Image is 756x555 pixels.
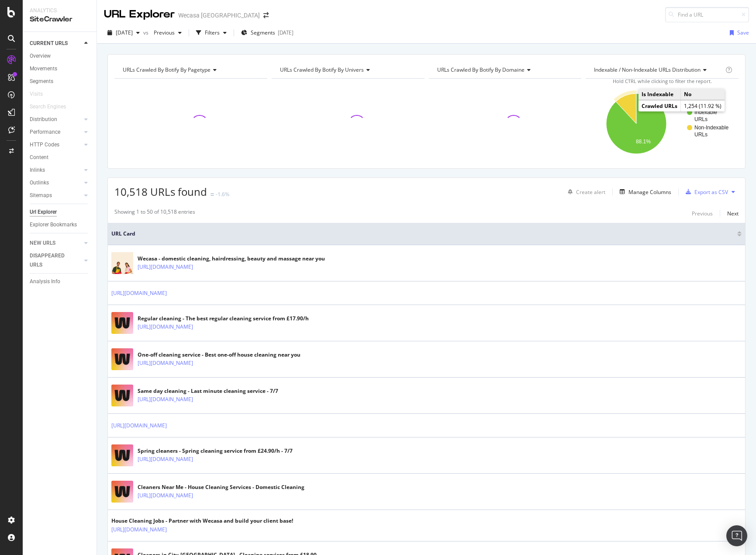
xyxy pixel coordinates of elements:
div: Explorer Bookmarks [30,220,77,229]
span: Indexable / Non-Indexable URLs distribution [594,66,701,73]
h4: URLs Crawled By Botify By univers [278,63,417,77]
button: Segments[DATE] [238,26,297,40]
div: URL Explorer [104,7,175,22]
a: Segments [30,77,90,86]
a: Url Explorer [30,208,90,217]
a: Sitemaps [30,191,82,200]
div: arrow-right-arrow-left [263,12,269,18]
div: Manage Columns [628,188,671,196]
span: URLs Crawled By Botify By pagetype [123,66,211,73]
div: Wecasa [GEOGRAPHIC_DATA] [178,11,260,20]
a: NEW URLS [30,239,82,248]
img: main image [111,312,133,334]
div: One-off cleaning service - Best one-off house cleaning near you [138,351,300,359]
text: Indexable [694,109,717,115]
td: Crawled URLs [639,101,681,112]
span: URLs Crawled By Botify By univers [280,66,364,73]
a: Inlinks [30,166,82,175]
a: [URL][DOMAIN_NAME] [111,421,167,430]
a: [URL][DOMAIN_NAME] [138,263,193,271]
div: Distribution [30,115,57,124]
img: main image [111,444,133,466]
a: Outlinks [30,178,82,187]
h4: Indexable / Non-Indexable URLs Distribution [592,63,724,77]
div: Movements [30,64,57,73]
button: Export as CSV [682,185,728,199]
a: DISAPPEARED URLS [30,251,82,270]
button: Previous [150,26,185,40]
span: vs [143,29,150,36]
img: main image [111,348,133,370]
a: HTTP Codes [30,140,82,149]
a: [URL][DOMAIN_NAME] [138,323,193,331]
div: Open Intercom Messenger [726,525,747,546]
div: House Cleaning Jobs - Partner with Wecasa and build your client base! [111,517,293,525]
div: Cleaners Near Me - House Cleaning Services - Domestic Cleaning [138,483,304,491]
div: Export as CSV [694,188,728,196]
img: Equal [211,193,214,196]
div: Sitemaps [30,191,52,200]
button: Manage Columns [616,187,671,197]
div: Wecasa - domestic cleaning, hairdressing, beauty and massage near you [138,255,325,263]
h4: URLs Crawled By Botify By domaine [435,63,574,77]
div: Showing 1 to 50 of 10,518 entries [114,208,195,219]
text: 88.1% [636,139,651,145]
div: SiteCrawler [30,14,90,24]
span: 10,518 URLs found [114,184,207,199]
a: Movements [30,64,90,73]
div: Analytics [30,7,90,14]
div: Regular cleaning - The best regular cleaning service from £17.90/h [138,315,309,323]
button: [DATE] [104,26,143,40]
div: -1.6% [216,191,229,198]
td: 1,254 (11.92 %) [681,101,725,112]
div: Outlinks [30,178,49,187]
h4: URLs Crawled By Botify By pagetype [121,63,259,77]
a: Content [30,153,90,162]
div: DISAPPEARED URLS [30,251,74,270]
a: Visits [30,90,52,99]
div: Analysis Info [30,277,60,286]
button: Previous [692,208,713,219]
td: Is Indexable [639,89,681,100]
div: Search Engines [30,102,66,111]
span: URL Card [111,230,735,238]
button: Next [727,208,739,219]
a: CURRENT URLS [30,39,82,48]
img: main image [111,251,133,276]
div: Same day cleaning - Last minute cleaning service - 7/7 [138,387,278,395]
div: Inlinks [30,166,45,175]
div: Segments [30,77,53,86]
text: URLs [694,116,708,122]
div: Create alert [576,188,605,196]
div: NEW URLS [30,239,55,248]
span: 2025 Aug. 19th [116,29,133,36]
div: Next [727,210,739,217]
div: Save [737,29,749,36]
div: HTTP Codes [30,140,59,149]
a: Analysis Info [30,277,90,286]
div: CURRENT URLS [30,39,68,48]
span: Hold CTRL while clicking to filter the report. [613,78,712,84]
button: Filters [193,26,230,40]
a: [URL][DOMAIN_NAME] [111,525,167,534]
div: Url Explorer [30,208,57,217]
a: Explorer Bookmarks [30,220,90,229]
div: Filters [205,29,220,36]
td: No [681,89,725,100]
a: [URL][DOMAIN_NAME] [138,491,193,500]
a: Performance [30,128,82,137]
div: Overview [30,52,51,61]
img: main image [111,481,133,503]
svg: A chart. [586,86,739,162]
a: [URL][DOMAIN_NAME] [111,289,167,298]
a: [URL][DOMAIN_NAME] [138,359,193,368]
div: Visits [30,90,43,99]
button: Create alert [564,185,605,199]
img: main image [111,385,133,406]
div: Previous [692,210,713,217]
span: Previous [150,29,175,36]
div: Content [30,153,48,162]
a: Distribution [30,115,82,124]
div: [DATE] [278,29,293,36]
